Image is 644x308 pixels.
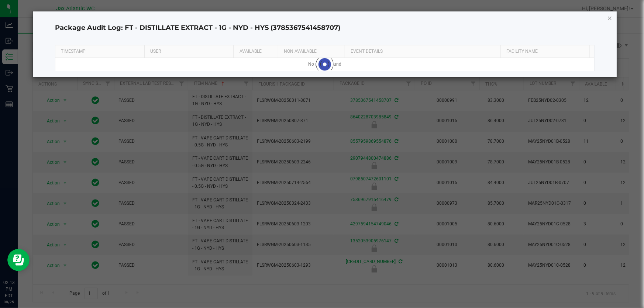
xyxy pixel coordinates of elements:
th: AVAILABLE [233,45,278,58]
iframe: Resource center [7,249,30,271]
h4: Package Audit Log: FT - DISTILLATE EXTRACT - 1G - NYD - HYS (3785367541458707) [55,23,595,33]
th: NON AVAILABLE [278,45,345,58]
th: EVENT DETAILS [345,45,500,58]
th: USER [144,45,233,58]
th: Facility Name [500,45,589,58]
th: TIMESTAMP [55,45,144,58]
